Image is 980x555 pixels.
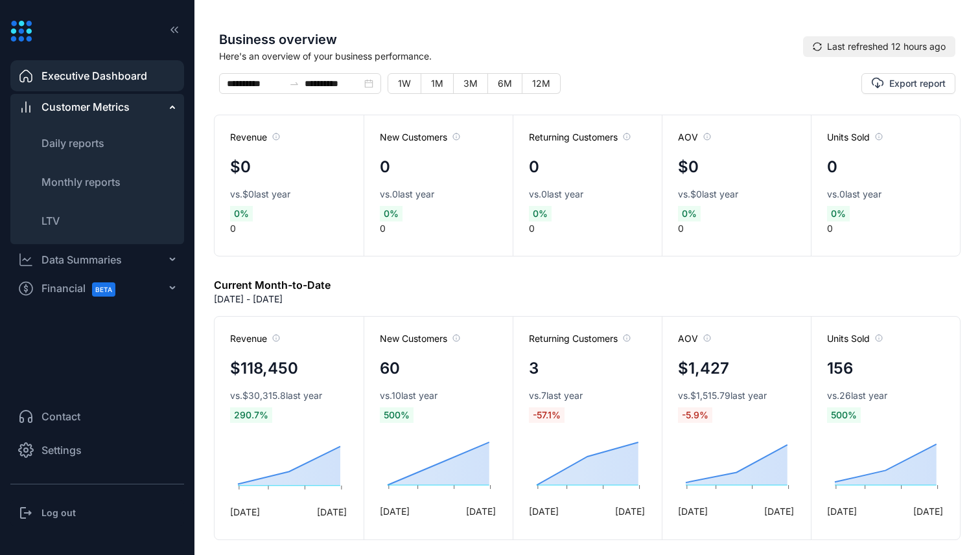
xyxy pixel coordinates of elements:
span: 500 % [380,407,414,423]
span: vs. 0 last year [827,188,881,201]
span: Daily reports [41,137,104,150]
span: Export report [889,77,946,90]
span: sync [813,42,822,51]
span: vs. $0 last year [678,188,738,201]
span: 0 % [380,206,402,221]
span: 0 % [529,206,552,221]
span: 0 % [678,206,701,221]
span: LTV [41,214,60,227]
span: vs. $0 last year [230,188,290,201]
div: 0 [215,115,364,256]
span: [DATE] [913,504,943,518]
span: vs. 10 last year [380,389,437,402]
h4: 0 [380,155,390,179]
h4: $0 [678,155,699,179]
span: AOV [678,332,711,345]
h4: 0 [827,155,837,179]
span: AOV [678,131,711,144]
span: [DATE] [230,505,260,519]
span: vs. 7 last year [529,389,583,402]
span: Units Sold [827,332,883,345]
span: [DATE] [317,505,347,519]
span: Revenue [230,131,280,144]
h6: Current Month-to-Date [214,277,331,293]
span: 6M [498,78,512,89]
span: [DATE] [678,504,708,518]
span: New Customers [380,332,460,345]
span: vs. $1,515.79 last year [678,389,767,402]
span: Customer Metrics [41,99,130,115]
span: vs. 0 last year [529,188,583,201]
span: [DATE] [466,504,496,518]
h4: 3 [529,357,539,380]
div: 0 [364,115,513,256]
p: [DATE] - [DATE] [214,293,283,306]
span: Here's an overview of your business performance. [219,49,803,63]
h4: $118,450 [230,357,298,380]
span: vs. $30,315.8 last year [230,389,322,402]
span: vs. 0 last year [380,188,434,201]
span: [DATE] [529,504,559,518]
span: Units Sold [827,131,883,144]
div: 0 [513,115,662,256]
span: Financial [41,274,127,303]
span: [DATE] [764,504,794,518]
h3: Log out [41,506,76,519]
div: Data Summaries [41,252,122,267]
div: 0 [662,115,811,256]
span: [DATE] [827,504,857,518]
span: [DATE] [615,504,645,518]
span: BETA [92,282,115,297]
button: Export report [861,73,955,94]
h4: 156 [827,357,853,380]
span: 0 % [230,206,253,221]
span: 1M [431,78,443,89]
span: 0 % [827,206,850,221]
span: Executive Dashboard [41,68,147,84]
span: vs. 26 last year [827,389,887,402]
h4: 60 [380,357,400,380]
span: -57.1 % [529,407,565,423]
span: Business overview [219,30,803,49]
span: Returning Customers [529,332,631,345]
button: syncLast refreshed 12 hours ago [803,36,955,57]
span: 290.7 % [230,407,272,423]
span: Revenue [230,332,280,345]
h4: $1,427 [678,357,729,380]
span: Returning Customers [529,131,631,144]
h4: 0 [529,155,539,179]
span: 1W [398,78,411,89]
span: swap-right [289,78,299,89]
span: Contact [41,409,80,424]
span: 500 % [827,407,861,423]
span: to [289,78,299,89]
span: Monthly reports [41,176,121,188]
span: -5.9 % [678,407,712,423]
span: Last refreshed 12 hours ago [827,40,946,54]
span: 3M [463,78,478,89]
h4: $0 [230,155,251,179]
span: [DATE] [380,504,410,518]
span: 12M [532,78,550,89]
span: New Customers [380,131,460,144]
div: 0 [811,115,960,256]
span: Settings [41,442,82,458]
